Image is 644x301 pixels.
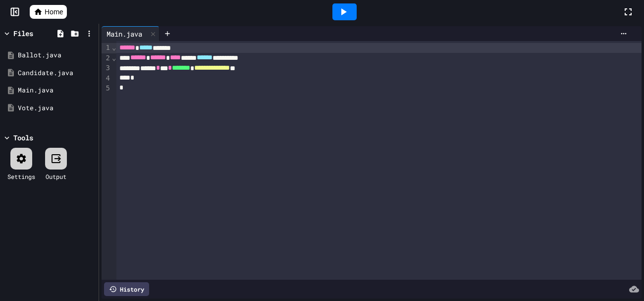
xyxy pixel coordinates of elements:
[13,132,33,143] div: Tools
[45,7,63,17] span: Home
[102,29,147,39] div: Main.java
[7,172,35,181] div: Settings
[102,26,160,41] div: Main.java
[13,28,33,39] div: Files
[18,50,95,60] div: Ballot.java
[111,43,116,51] span: Fold line
[18,68,95,78] div: Candidate.java
[104,282,149,296] div: History
[46,172,66,181] div: Output
[102,84,111,93] div: 5
[111,54,116,62] span: Fold line
[18,103,95,113] div: Vote.java
[102,43,111,53] div: 1
[102,63,111,74] div: 3
[102,53,111,64] div: 2
[102,74,111,84] div: 4
[18,86,95,95] div: Main.java
[30,5,67,19] a: Home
